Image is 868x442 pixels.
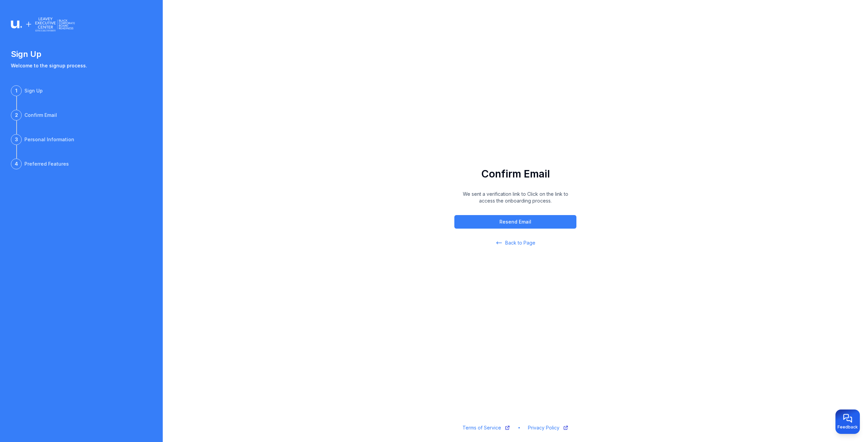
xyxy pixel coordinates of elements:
span: Back to Page [505,239,535,246]
img: Logo [11,16,75,33]
h1: Confirm Email [481,168,550,180]
h1: Sign Up [11,49,152,60]
div: 2 [11,110,22,121]
div: Sign Up [24,87,43,94]
button: Resend Email [454,215,576,229]
a: Terms of Service [462,424,510,431]
a: Back to Page [496,239,535,246]
div: Preferred Features [24,161,69,167]
div: 3 [11,134,22,145]
div: Personal Information [24,136,74,143]
button: Provide feedback [835,409,860,434]
p: Welcome to the signup process. [11,62,152,69]
p: We sent a verification link to Click on the link to access the onboarding process. [454,191,576,204]
a: Privacy Policy [528,424,569,431]
div: Confirm Email [24,112,57,119]
div: 4 [11,159,22,169]
span: Feedback [837,424,858,430]
div: 1 [11,85,22,96]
